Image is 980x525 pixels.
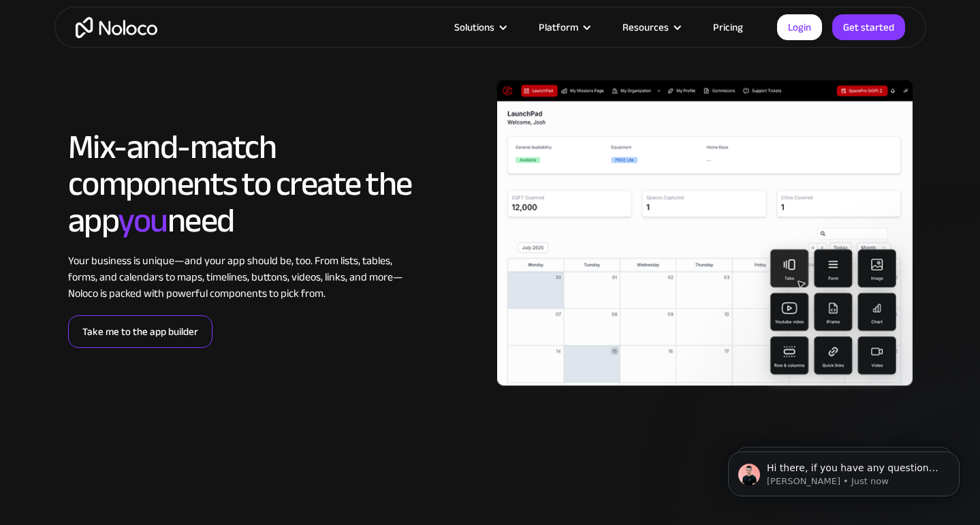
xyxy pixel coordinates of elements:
[68,253,412,302] div: Your business is unique—and your app should be, too. From lists, tables, forms, and calendars to ...
[76,17,157,38] a: home
[539,18,578,36] div: Platform
[622,18,669,36] div: Resources
[68,129,412,239] h2: Mix-and-match components to create the app need
[696,18,760,36] a: Pricing
[832,14,905,40] a: Get started
[454,18,494,36] div: Solutions
[522,18,605,36] div: Platform
[708,423,980,518] iframe: Intercom notifications message
[777,14,822,40] a: Login
[118,189,168,253] span: you
[605,18,696,36] div: Resources
[437,18,522,36] div: Solutions
[68,315,212,348] a: Take me to the app builder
